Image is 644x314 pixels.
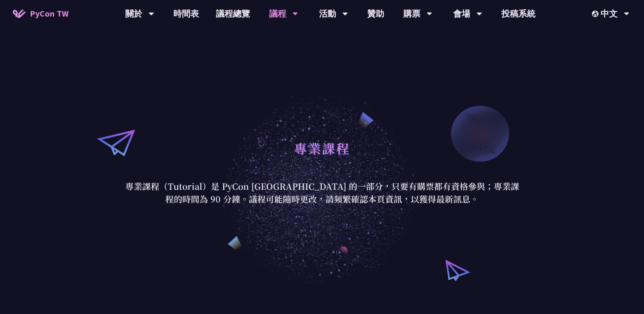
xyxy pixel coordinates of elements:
[30,7,69,20] span: PyCon TW
[4,3,77,24] a: PyCon TW
[294,135,350,161] h1: 專業課程
[13,9,26,18] img: Home icon of PyCon TW 2025
[124,180,520,206] p: 專業課程（Tutorial）是 PyCon [GEOGRAPHIC_DATA] 的一部分，只要有購票都有資格參與；專業課程的時間為 90 分鐘。議程可能隨時更改，請頻繁確認本頁資訊，以獲得最新訊息。
[592,11,601,17] img: Locale Icon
